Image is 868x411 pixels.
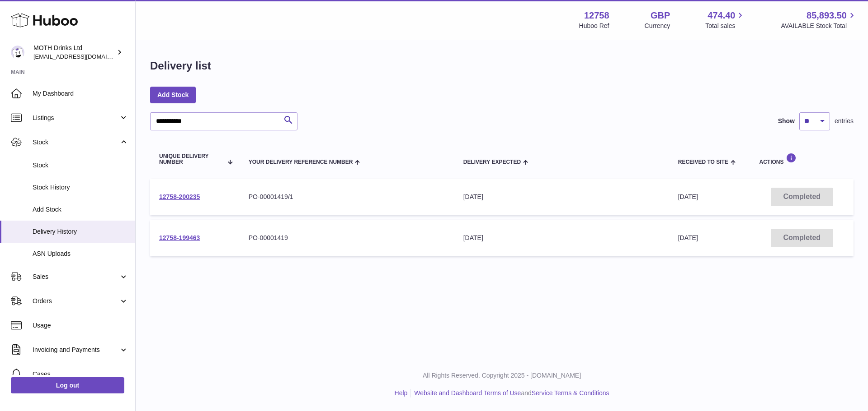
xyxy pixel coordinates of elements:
div: [DATE] [463,234,660,242]
span: Stock [33,161,128,170]
span: Usage [33,321,128,330]
a: Help [395,389,408,397]
div: Currency [645,22,670,30]
span: My Dashboard [33,89,128,98]
label: Show [778,117,795,125]
span: Orders [33,297,119,305]
span: 85,893.50 [807,9,847,22]
span: Delivery Expected [463,159,521,165]
span: Your Delivery Reference Number [249,159,353,165]
span: ASN Uploads [33,249,128,258]
span: [DATE] [678,234,698,241]
a: Service Terms & Conditions [532,389,609,397]
span: Invoicing and Payments [33,346,119,354]
span: AVAILABLE Stock Total [781,22,857,30]
div: MOTH Drinks Ltd [33,44,115,61]
div: Actions [759,153,844,165]
span: Add Stock [33,205,128,214]
span: Total sales [705,22,745,30]
a: 85,893.50 AVAILABLE Stock Total [781,9,857,30]
span: [EMAIL_ADDRESS][DOMAIN_NAME] [33,53,133,60]
a: Website and Dashboard Terms of Use [414,389,521,397]
div: PO-00001419/1 [249,193,445,201]
strong: 12758 [584,9,609,22]
p: All Rights Reserved. Copyright 2025 - [DOMAIN_NAME] [143,371,861,380]
span: 474.40 [708,9,735,22]
span: Unique Delivery Number [159,153,222,165]
span: Received to Site [678,159,728,165]
a: 474.40 Total sales [705,9,745,30]
h1: Delivery list [150,59,211,73]
div: PO-00001419 [249,234,445,242]
div: [DATE] [463,193,660,201]
a: Log out [11,377,124,393]
div: Huboo Ref [579,22,609,30]
span: Stock [33,138,119,147]
li: and [411,389,609,397]
a: 12758-199463 [159,234,200,241]
span: Sales [33,272,119,281]
a: Add Stock [150,87,196,103]
span: Delivery History [33,227,128,236]
span: entries [835,117,854,125]
strong: GBP [651,9,670,22]
span: Stock History [33,183,128,192]
span: [DATE] [678,193,698,200]
a: 12758-200235 [159,193,200,200]
span: Cases [33,370,128,379]
span: Listings [33,114,119,122]
img: orders@mothdrinks.com [11,46,24,59]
